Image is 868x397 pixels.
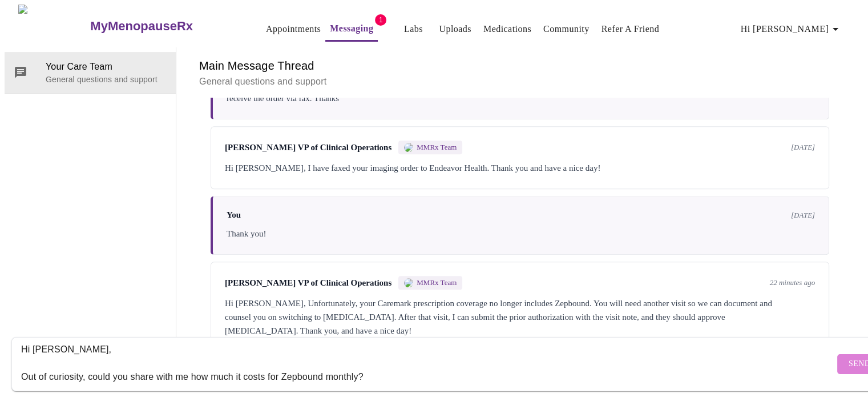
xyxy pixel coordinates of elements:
[5,52,176,93] div: Your Care TeamGeneral questions and support
[395,18,431,41] button: Labs
[479,18,536,41] button: Medications
[417,143,457,152] span: MMRx Team
[225,296,815,338] div: Hi [PERSON_NAME], Unfortunately, your Caremark prescription coverage no longer includes Zepbound....
[404,278,413,287] img: MMRX
[434,18,476,41] button: Uploads
[199,57,841,75] h6: Main Message Thread
[261,18,325,41] button: Appointments
[404,143,413,152] img: MMRX
[375,14,386,26] span: 1
[791,211,815,220] span: [DATE]
[46,74,167,85] p: General questions and support
[539,18,594,41] button: Community
[325,17,378,42] button: Messaging
[90,19,193,34] h3: MyMenopauseRx
[330,21,373,37] a: Messaging
[227,210,241,220] span: You
[736,18,847,41] button: Hi [PERSON_NAME]
[199,75,841,89] p: General questions and support
[601,21,660,37] a: Refer a Friend
[225,161,815,175] div: Hi [PERSON_NAME], I have faxed your imaging order to Endeavor Health. Thank you and have a nice day!
[439,21,471,37] a: Uploads
[404,21,423,37] a: Labs
[227,227,815,240] div: Thank you!
[89,6,239,46] a: MyMenopauseRx
[266,21,321,37] a: Appointments
[483,21,531,37] a: Medications
[791,143,815,152] span: [DATE]
[225,143,391,153] span: [PERSON_NAME] VP of Clinical Operations
[21,346,834,382] textarea: Send a message about your appointment
[46,60,167,74] span: Your Care Team
[417,278,457,287] span: MMRx Team
[597,18,664,41] button: Refer a Friend
[18,5,89,47] img: MyMenopauseRx Logo
[225,278,391,288] span: [PERSON_NAME] VP of Clinical Operations
[543,21,590,37] a: Community
[741,21,842,37] span: Hi [PERSON_NAME]
[770,278,815,287] span: 22 minutes ago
